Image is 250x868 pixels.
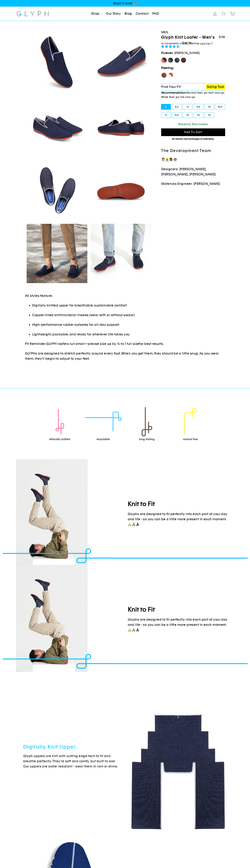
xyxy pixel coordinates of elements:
span: GLYPHs are designed to stretch perfectly around every foot. When you get them, they should be a l... [25,351,219,360]
a: Contact [134,10,150,18]
img: One_Pair_Product_Page_Final_600x.png [16,565,88,672]
span: Fit Reminder: [25,342,46,346]
label: Rhino [174,57,180,63]
label: 12 [183,112,192,118]
label: 9 [183,104,192,109]
img: 4_fbcf4a6e-a82b-4547-a9bf-26f9b29d8b40.png [125,685,234,830]
label: 13 [194,112,203,118]
label: Fox [168,72,173,78]
h2: The Development Team [161,148,225,153]
p: Normal feet, go half size up. Wide feet, go full size up. [161,91,225,99]
div: ethically crafted [38,406,81,441]
h3: Digitally Knit Upper [23,744,118,750]
span: $33.75 [182,41,192,45]
span: All styles feature: [25,294,53,298]
h1: Glyph Knit Loafer - Men's [161,35,215,40]
img: Marlin [91,224,152,285]
label: 11 [161,112,171,118]
img: Marlin [91,160,152,221]
div: recyclable [81,406,125,441]
span: Digitally knitted upper for breathable, sustainable comfort [32,303,127,307]
label: Mustang [181,57,186,63]
span: Copper-lined antimicrobial insoles (wear with or without socks!) [32,313,135,317]
span: please size up by ½ to 1 full size [88,342,139,346]
img: Sezzle [197,42,210,45]
img: Marlin [27,160,88,221]
p: Glyph uppers are knit with cutting edge tech to fit and breathe perfectly. They're soft and comfy... [23,754,118,769]
span: $135 [219,35,225,39]
p: Glyphs are designed to fit perfectly into each part of your day and life - so you can be a little... [128,512,234,527]
h2: Knit to Fit [128,500,234,508]
span: [PERSON_NAME] [174,51,200,55]
a: Sizing Tool [206,84,225,89]
strong: Recommendation: [161,91,186,94]
a: Our Story [104,10,122,18]
label: 10 [205,104,214,109]
img: Marlin [27,96,88,156]
label: 9.5 [194,104,203,109]
label: 8.5 [172,104,182,109]
span: High-performance rubber outsoles for all-day support [32,323,119,326]
img: Marlin [27,31,88,92]
span: Find Your Fit [161,85,181,89]
span: No Returns and Exchanges on Sale Items. [172,138,214,140]
p: 👩‍💼👷🏽‍♂️👩🏿‍🔬👨‍🚀 [161,157,225,162]
p: Designers: [PERSON_NAME], [PERSON_NAME], [PERSON_NAME] [161,167,225,177]
div: long lasting [125,406,169,441]
strong: Fleeting: [161,66,174,70]
ul: Primary [90,10,160,18]
a: FAQ [151,10,160,18]
label: [PERSON_NAME] [161,57,167,63]
img: Marlin [91,31,152,92]
button: Add to cart [161,128,225,136]
a: Shop [90,10,104,18]
p: Materials Engineer: [PERSON_NAME] [161,181,225,186]
div: Recently Restocked [161,122,225,127]
div: Men [161,30,225,35]
span: Lightweight, packable, and ready for wherever life takes you [32,332,130,336]
img: Glyph [16,9,49,18]
img: Marlin [27,224,88,283]
a: Blog [123,10,133,18]
label: 14 [205,112,214,118]
div: or 4 payments of with [161,42,225,45]
span: GLYPH loafers run small— [46,342,88,346]
p: Glyphs are designed to fit perfectly into each part of your day and life - so you can be a little... [128,617,234,632]
label: 11.5 [172,112,182,118]
span: 4.73 stars [161,45,180,48]
img: Marlin [91,96,152,156]
h2: Knit to Fit [128,606,234,613]
div: or 4 payments of$33.75withSezzle Click to learn more about Sezzle [161,42,225,45]
span: for best results. [139,342,164,346]
label: Panther [168,57,173,63]
div: animal free [169,406,212,441]
strong: Forever: [161,51,174,55]
label: Hawk [161,72,167,78]
span: Add to cart [184,130,202,134]
label: 10.5 [215,104,225,109]
label: 8 [161,104,171,109]
img: One_Pair_Product_Page_Final_600x.png [16,459,88,566]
